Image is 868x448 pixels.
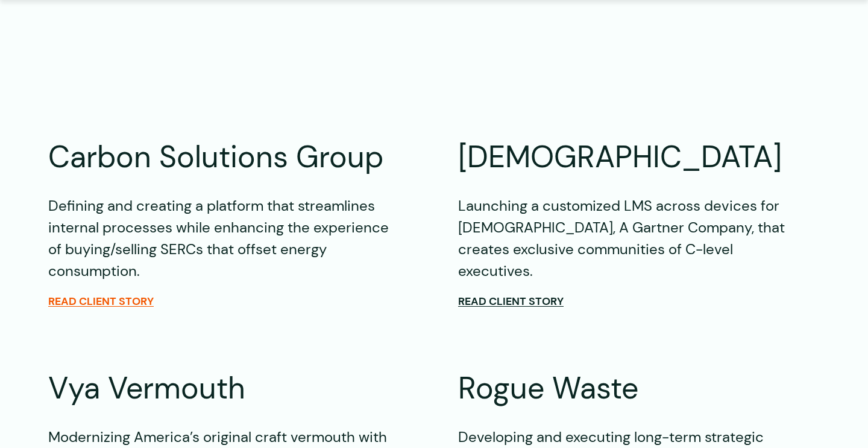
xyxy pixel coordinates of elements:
a: Read client story [458,295,564,308]
h2: Rogue Waste [458,369,820,408]
h2: Vya Vermouth [48,369,410,408]
h2: [DEMOGRAPHIC_DATA] [458,138,820,177]
h2: Carbon Solutions Group [48,138,410,177]
p: Launching a customized LMS across devices for [DEMOGRAPHIC_DATA], A Gartner Company, that creates... [458,195,802,282]
a: Read client story [48,295,154,308]
p: Defining and creating a platform that streamlines internal processes while enhancing the experien... [48,195,392,282]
